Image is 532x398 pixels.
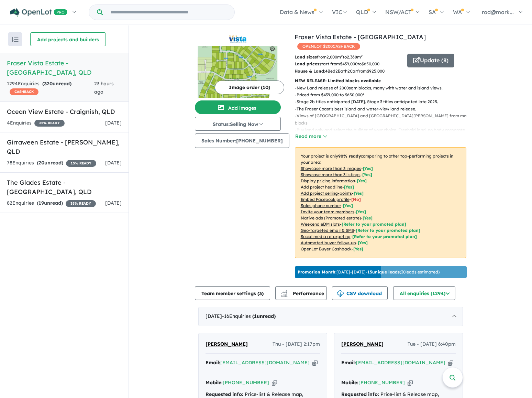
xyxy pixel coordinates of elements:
[353,246,363,251] span: [Yes]
[301,184,342,190] u: Add project headline
[340,61,357,66] u: $ 439,000
[105,200,122,206] span: [DATE]
[7,159,96,167] div: 78 Enquir ies
[7,178,122,196] h5: The Glades Estate - [GEOGRAPHIC_DATA] , QLD
[363,166,373,171] span: [ Yes ]
[7,58,122,77] h5: Fraser Vista Estate - [GEOGRAPHIC_DATA] , QLD
[367,269,400,275] b: 15 unique leads
[295,33,426,41] a: Fraser Vista Estate - [GEOGRAPHIC_DATA]
[295,77,466,84] p: NEW RELEASE: Limited blocks available
[275,286,327,300] button: Performance
[295,106,472,112] p: - The Fraser Coast's best island and water-view land release.
[195,32,281,98] a: Fraser Vista Estate - Booral LogoFraser Vista Estate - Booral
[195,46,281,98] img: Fraser Vista Estate - Booral
[297,43,360,50] span: OPENLOT $ 200 CASHBACK
[301,178,355,183] u: Display pricing information
[408,340,456,348] span: Tue - [DATE] 6:40pm
[223,379,269,386] a: [PHONE_NUMBER]
[104,5,233,20] input: Try estate name, suburb, builder or developer
[195,286,270,300] button: Team member settings (3)
[206,341,248,347] span: [PERSON_NAME]
[351,197,361,202] span: [ No ]
[343,54,363,60] span: to
[301,209,354,214] u: Invite your team members
[222,313,276,319] span: - 16 Enquir ies
[298,269,336,275] b: Promotion Month:
[342,222,406,227] span: [Refer to your promoted plan]
[357,61,379,66] span: to
[295,147,466,258] p: Your project is only comparing to other top-performing projects in your area: - - - - - - - - - -...
[341,341,384,347] span: [PERSON_NAME]
[198,307,463,326] div: [DATE]
[30,32,106,46] button: Add projects and builders
[295,68,402,75] p: Bed Bath Car from
[37,200,63,206] strong: ( unread)
[7,199,96,207] div: 82 Enquir ies
[252,313,276,319] strong: ( unread)
[337,290,344,297] img: download icon
[66,160,96,167] span: 15 % READY
[301,222,340,227] u: Weekend eDM slots
[343,203,353,208] span: [ Yes ]
[206,379,223,386] strong: Mobile:
[281,290,287,294] img: line-chart.svg
[301,215,361,220] u: Native ads (Promoted estate)
[195,117,281,131] button: Status:Selling Now
[347,68,350,74] u: 2
[325,68,328,74] u: 4
[7,80,94,96] div: 1294 Enquir ies
[282,290,324,297] span: Performance
[12,37,19,42] img: sort.svg
[281,292,288,297] img: bar-chart.svg
[448,359,453,366] button: Copy
[44,80,53,87] span: 320
[354,191,364,196] span: [ Yes ]
[347,54,363,60] u: 2,368 m
[295,92,472,98] p: - Priced from $439,000 to $650,000*
[37,160,63,166] strong: ( unread)
[295,54,317,60] b: Land sizes
[206,340,248,348] a: [PERSON_NAME]
[363,215,373,220] span: [Yes]
[367,68,385,74] u: $ 925,000
[393,286,455,300] button: All enquiries (1294)
[206,391,243,397] strong: Requested info:
[341,359,356,366] strong: Email:
[362,61,379,66] u: $ 650,000
[273,340,320,348] span: Thu - [DATE] 2:17pm
[407,54,454,67] button: Update (8)
[7,119,65,127] div: 4 Enquir ies
[341,391,379,397] strong: Requested info:
[301,228,354,233] u: Geo-targeted email & SMS
[295,127,472,141] p: - Buy land only and select the builder of your choice. Freehold land, no body corporate fees.
[341,340,384,348] a: [PERSON_NAME]
[362,172,372,177] span: [ Yes ]
[272,379,277,386] button: Copy
[482,9,514,15] span: rod@mark...
[105,160,122,166] span: [DATE]
[7,107,122,116] h5: Ocean View Estate - Craignish , QLD
[295,54,402,61] p: from
[295,85,472,92] p: - New Land release of 2000sqm blocks, many with water and island views.
[301,203,341,208] u: Sales phone number
[295,68,325,74] b: House & Land:
[7,138,122,156] h5: Girraween Estate - [PERSON_NAME] , QLD
[195,133,289,148] button: Sales Number:[PHONE_NUMBER]
[352,234,417,239] span: [Refer to your promoted plan]
[344,184,354,190] span: [ Yes ]
[326,54,343,60] u: 2,000 m
[42,80,71,87] strong: ( unread)
[357,178,367,183] span: [ Yes ]
[341,379,358,386] strong: Mobile:
[215,80,284,94] button: Image order (10)
[198,35,278,43] img: Fraser Vista Estate - Booral Logo
[301,234,351,239] u: Social media retargeting
[358,240,368,245] span: [Yes]
[301,172,361,177] u: Showcase more than 3 listings
[335,68,338,74] u: 2
[408,379,413,386] button: Copy
[295,61,402,67] p: start from
[254,313,257,319] span: 1
[356,228,420,233] span: [Refer to your promoted plan]
[301,197,350,202] u: Embed Facebook profile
